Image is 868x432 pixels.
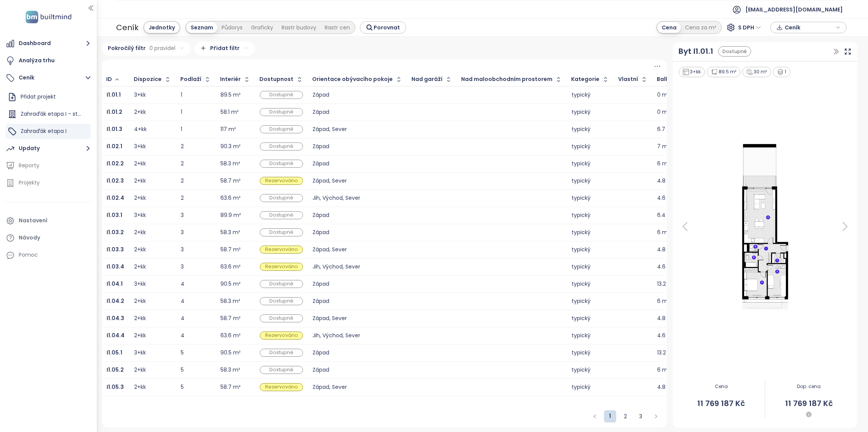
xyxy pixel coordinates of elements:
[313,196,402,201] div: Jih, Východ, Sever
[785,22,834,33] span: Ceník
[681,22,721,33] div: Cena za m²
[313,230,402,235] div: Západ
[134,77,162,82] div: Dispozice
[220,213,241,218] div: 89.9 m²
[635,411,646,422] a: 3
[259,77,293,82] div: Dostupnost
[277,22,321,33] div: Rastr budovy
[220,350,241,355] div: 90.5 m²
[738,22,761,33] span: S DPH
[260,280,303,288] div: Dostupné
[657,178,675,183] div: 4.8 m²
[773,67,790,77] div: 1
[134,213,146,218] div: 3+kk
[4,248,93,263] div: Pomoc
[181,161,211,166] div: 2
[180,77,201,82] div: Podlaží
[107,246,124,253] b: I1.03.3
[260,297,303,305] div: Dostupné
[107,366,124,374] b: I1.05.2
[220,161,240,166] div: 58.3 m²
[650,410,662,422] button: right
[260,349,303,357] div: Dostupné
[604,410,616,422] a: 1
[6,107,91,122] div: Zahraďák etapa I - statický
[313,333,402,338] div: Jih, Východ, Sever
[107,110,122,115] a: I1.01.2
[260,108,303,116] div: Dostupné
[107,297,124,305] b: I1.04.2
[19,250,38,260] div: Pomoc
[313,282,402,286] div: Západ
[313,144,402,149] div: Západ
[4,36,93,51] button: Dashboard
[134,161,146,166] div: 2+kk
[181,196,211,201] div: 2
[657,230,670,235] div: 6 m²
[134,282,146,286] div: 3+kk
[134,247,146,252] div: 2+kk
[107,230,124,235] a: I1.03.2
[220,92,241,97] div: 89.5 m²
[260,194,303,202] div: Dostupné
[134,385,146,390] div: 2+kk
[572,385,609,390] div: typický
[19,216,47,225] div: Nastavení
[374,23,400,32] span: Porovnat
[106,77,112,82] div: ID
[107,160,124,167] b: I1.02.2
[19,144,40,153] div: Updaty
[134,350,146,355] div: 3+kk
[657,213,675,218] div: 6.4 m²
[134,367,146,372] div: 2+kk
[260,160,303,168] div: Dostupné
[181,350,211,355] div: 5
[312,77,393,82] div: Orientace obývacího pokoje
[313,316,402,321] div: Západ, Sever
[461,77,552,82] div: Nad maloobchodním prostorem
[194,42,255,56] div: Přidat filtr
[572,316,609,321] div: typický
[4,141,93,156] button: Updaty
[107,247,124,252] a: I1.03.3
[107,125,122,133] b: I1.01.3
[107,280,123,288] b: I1.04.1
[657,333,675,338] div: 4.6 m²
[742,67,771,77] div: 30 m²
[107,142,122,150] b: I1.02.1
[635,410,647,422] li: 3
[220,247,241,252] div: 58.7 m²
[313,127,402,132] div: Západ, Sever
[572,247,609,252] div: typický
[107,161,124,166] a: I1.02.2
[181,282,211,286] div: 4
[572,92,609,97] div: typický
[260,332,303,340] div: Rezervováno
[134,299,146,304] div: 2+kk
[657,367,670,372] div: 6 m²
[107,228,124,236] b: I1.03.2
[149,44,175,52] span: 0 pravidel
[107,299,124,304] a: I1.04.2
[657,110,670,115] div: 0 m²
[107,350,122,355] a: I1.05.1
[220,144,241,149] div: 90.3 m²
[707,67,740,77] div: 89.5 m²
[181,178,211,183] div: 2
[19,161,39,170] div: Reporty
[572,367,609,372] div: typický
[657,161,670,166] div: 6 m²
[657,127,674,132] div: 6.7 m²
[657,144,670,149] div: 7 m²
[313,110,402,115] div: Západ
[107,196,124,201] a: I1.02.4
[116,21,139,34] div: Ceník
[107,263,124,270] b: I1.03.4
[107,333,125,338] a: I1.04.4
[6,124,91,139] div: Zahraďák etapa I
[657,22,681,33] div: Cena
[181,333,211,338] div: 4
